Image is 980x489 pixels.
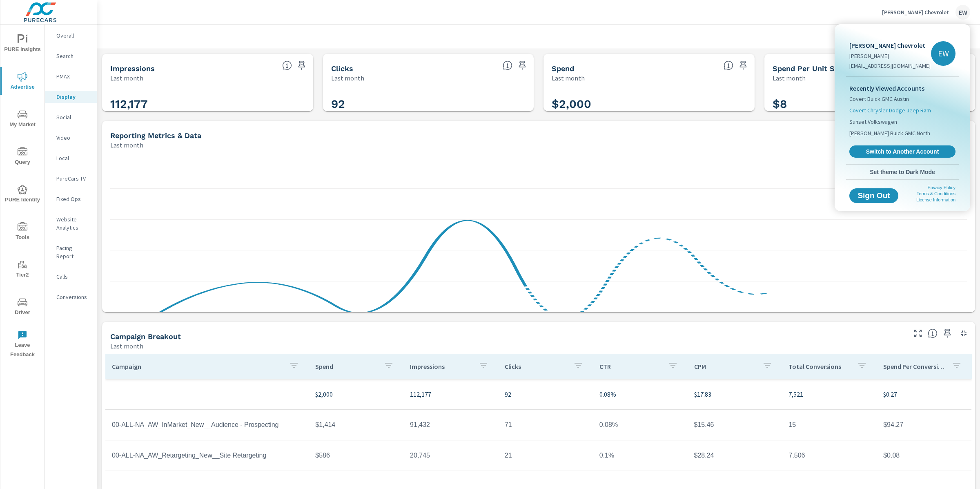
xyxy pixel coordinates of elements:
button: Set theme to Dark Mode [846,165,959,179]
span: Covert Chrysler Dodge Jeep Ram [849,106,931,114]
p: [PERSON_NAME] [849,52,931,60]
a: Privacy Policy [928,185,955,190]
button: Sign Out [849,188,898,203]
div: EW [931,41,955,66]
span: Covert Buick GMC Austin [849,95,909,103]
a: License Information [916,197,955,202]
span: Switch to Another Account [854,148,951,155]
a: Terms & Conditions [917,191,955,196]
p: Recently Viewed Accounts [849,83,955,93]
p: [EMAIL_ADDRESS][DOMAIN_NAME] [849,62,931,70]
a: Switch to Another Account [849,145,955,158]
span: [PERSON_NAME] Buick GMC North [849,129,930,137]
span: Sign Out [856,192,892,199]
p: [PERSON_NAME] Chevrolet [849,40,931,50]
span: Set theme to Dark Mode [849,168,955,176]
span: Sunset Volkswagen [849,118,897,126]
